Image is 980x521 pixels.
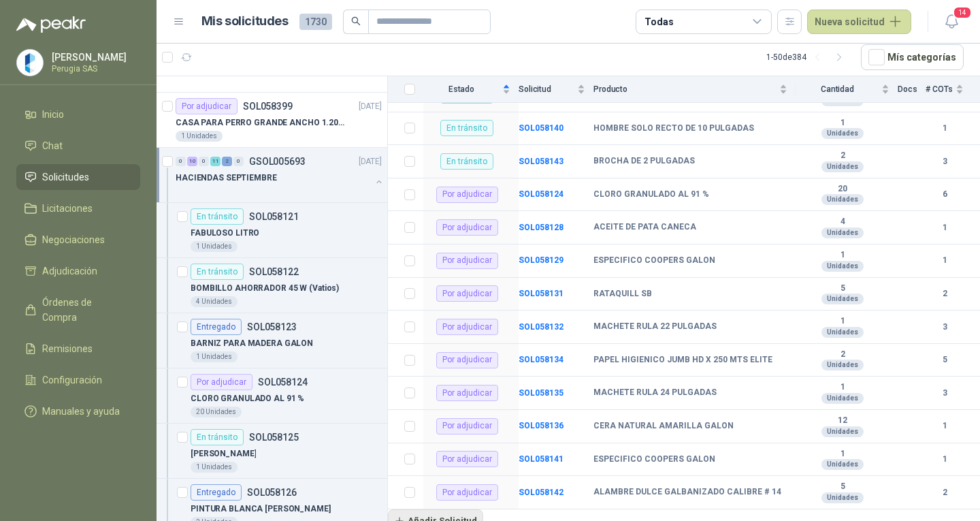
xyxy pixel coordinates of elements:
[52,65,137,73] p: Perugia SAS
[199,157,209,166] div: 0
[16,289,140,330] a: Órdenes de Compra
[249,267,299,277] p: SOL058122
[926,420,964,432] b: 1
[440,120,493,136] div: En tránsito
[926,221,964,234] b: 1
[249,432,299,442] p: SOL058125
[16,227,140,253] a: Negociaciones
[519,289,563,298] b: SOL058131
[233,157,244,166] div: 0
[157,93,387,148] a: Por adjudicarSOL058399[DATE] CASA PARA PERRO GRANDE ANCHO 1.20x1.00 x1.201 Unidades
[796,481,889,492] b: 5
[821,426,864,437] div: Unidades
[157,368,387,424] a: Por adjudicarSOL058124CLORO GRANULADO AL 91 %20 Unidades
[191,264,244,280] div: En tránsito
[796,415,889,426] b: 12
[519,454,563,464] a: SOL058141
[436,484,498,501] div: Por adjudicar
[247,322,297,332] p: SOL058123
[593,321,717,332] b: MACHETE RULA 22 PULGADAS
[423,84,500,94] span: Estado
[191,282,339,295] p: BOMBILLO AHORRADOR 45 W (Vatios)
[42,201,93,216] span: Licitaciones
[359,155,382,168] p: [DATE]
[593,76,796,103] th: Producto
[519,223,563,232] b: SOL058128
[519,322,563,332] a: SOL058132
[926,76,980,103] th: # COTs
[16,398,140,424] a: Manuales y ayuda
[436,285,498,302] div: Por adjudicar
[16,101,140,127] a: Inicio
[436,418,498,435] div: Por adjudicar
[42,404,120,419] span: Manuales y ayuda
[16,336,140,362] a: Remisiones
[157,258,387,313] a: En tránsitoSOL058122BOMBILLO AHORRADOR 45 W (Vatios)4 Unidades
[593,189,709,200] b: CLORO GRANULADO AL 91 %
[821,393,864,404] div: Unidades
[519,488,563,497] a: SOL058142
[593,255,715,266] b: ESPECIFICO COOPERS GALON
[436,187,498,203] div: Por adjudicar
[796,382,889,393] b: 1
[953,6,972,19] span: 14
[519,255,563,265] b: SOL058129
[299,14,332,30] span: 1730
[16,258,140,284] a: Adjudicación
[926,387,964,400] b: 3
[157,203,387,258] a: En tránsitoSOL058121FABULOSO LITRO1 Unidades
[519,76,593,103] th: Solicitud
[593,454,715,465] b: ESPECIFICO COOPERS GALON
[821,459,864,470] div: Unidades
[519,123,563,133] b: SOL058140
[42,264,97,279] span: Adjudicación
[258,377,308,387] p: SOL058124
[519,189,563,199] a: SOL058124
[861,44,964,70] button: Mís categorías
[796,316,889,327] b: 1
[807,10,911,34] button: Nueva solicitud
[926,122,964,135] b: 1
[821,194,864,205] div: Unidades
[821,261,864,272] div: Unidades
[644,14,673,29] div: Todas
[191,296,238,307] div: 4 Unidades
[796,84,879,94] span: Cantidad
[926,254,964,267] b: 1
[926,486,964,499] b: 2
[796,76,898,103] th: Cantidad
[351,16,361,26] span: search
[519,157,563,166] a: SOL058143
[926,321,964,334] b: 3
[821,294,864,304] div: Unidades
[821,161,864,172] div: Unidades
[191,392,304,405] p: CLORO GRANULADO AL 91 %
[42,232,105,247] span: Negociaciones
[191,337,313,350] p: BARNIZ PARA MADERA GALON
[436,451,498,467] div: Por adjudicar
[593,222,696,233] b: ACEITE DE PATA CANECA
[593,388,717,398] b: MACHETE RULA 24 PULGADAS
[519,355,563,364] b: SOL058134
[249,157,306,166] p: GSOL005693
[821,360,864,370] div: Unidades
[243,101,293,111] p: SOL058399
[796,118,889,129] b: 1
[926,287,964,300] b: 2
[42,373,102,388] span: Configuración
[176,172,277,185] p: HACIENDAS SEPTIEMBRE
[519,421,563,430] a: SOL058136
[176,153,385,197] a: 0 10 0 11 2 0 GSOL005693[DATE] HACIENDAS SEPTIEMBRE
[593,289,652,300] b: RATAQUILL SB
[42,138,63,153] span: Chat
[796,250,889,261] b: 1
[17,50,43,76] img: Company Logo
[247,488,297,497] p: SOL058126
[519,388,563,398] b: SOL058135
[191,208,244,225] div: En tránsito
[796,283,889,294] b: 5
